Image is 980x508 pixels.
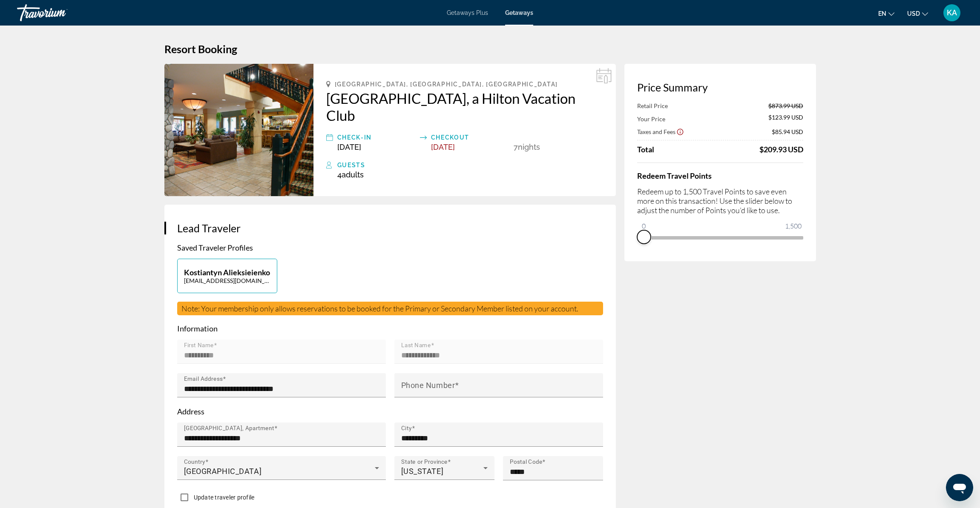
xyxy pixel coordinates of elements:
[342,170,364,179] span: Adults
[184,467,262,476] span: [GEOGRAPHIC_DATA]
[401,467,444,476] span: [US_STATE]
[184,277,270,284] p: [EMAIL_ADDRESS][DOMAIN_NAME]
[505,9,533,16] a: Getaways
[184,459,205,465] mat-label: Country
[510,459,543,465] mat-label: Postal Code
[637,230,651,244] span: ngx-slider
[401,381,455,390] mat-label: Phone Number
[772,128,803,135] span: $85.94 USD
[641,221,647,231] span: 0
[326,90,603,124] a: [GEOGRAPHIC_DATA], a Hilton Vacation Club
[784,221,803,231] span: 1,500
[335,81,558,88] span: [GEOGRAPHIC_DATA], [GEOGRAPHIC_DATA], [GEOGRAPHIC_DATA]
[907,10,920,17] span: USD
[164,64,313,196] img: Lake Tahoe Resort, a Hilton Vacation Club
[878,10,886,17] span: en
[431,143,455,151] span: [DATE]
[759,145,803,154] div: $209.93 USD
[337,160,603,170] div: Guests
[181,304,578,313] span: Note: Your membership only allows reservations to be booked for the Primary or Secondary Member l...
[194,494,255,501] span: Update traveler profile
[184,268,270,277] p: Kostiantyn Alieksieienko
[947,9,957,17] span: KA
[401,459,448,465] mat-label: State or Province
[637,127,684,136] button: Show Taxes and Fees breakdown
[637,187,803,215] p: Redeem up to 1,500 Travel Points to save even more on this transaction! Use the slider below to a...
[184,342,214,349] mat-label: First Name
[768,102,803,109] span: $873.99 USD
[637,81,803,94] h3: Price Summary
[514,143,518,151] span: 7
[907,7,928,20] button: Change currency
[401,342,431,349] mat-label: Last Name
[177,222,603,234] h3: Lead Traveler
[637,128,675,135] span: Taxes and Fees
[184,376,223,382] mat-label: Email Address
[878,7,894,20] button: Change language
[177,407,603,416] p: Address
[447,9,488,16] a: Getaways Plus
[177,259,277,293] button: Kostiantyn Alieksieienko[EMAIL_ADDRESS][DOMAIN_NAME]
[177,324,603,333] p: Information
[637,171,803,180] h4: Redeem Travel Points
[768,114,803,123] span: $123.99 USD
[637,102,668,109] span: Retail Price
[941,4,963,22] button: User Menu
[637,145,654,154] span: Total
[518,143,540,151] span: Nights
[637,236,803,238] ngx-slider: ngx-slider
[184,425,274,432] mat-label: [GEOGRAPHIC_DATA], Apartment
[676,128,684,135] button: Show Taxes and Fees disclaimer
[401,425,412,432] mat-label: City
[337,143,361,151] span: [DATE]
[337,170,364,179] span: 4
[946,474,973,501] iframe: Button to launch messaging window
[431,132,509,143] div: Checkout
[17,2,102,24] a: Travorium
[164,43,816,55] h1: Resort Booking
[337,132,416,143] div: Check-In
[177,243,603,252] p: Saved Traveler Profiles
[637,115,665,123] span: Your Price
